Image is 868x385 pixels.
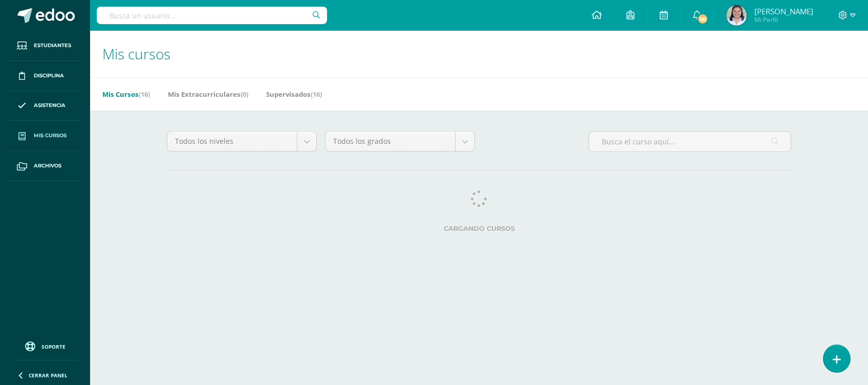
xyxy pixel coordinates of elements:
a: Mis cursos [8,121,82,151]
a: Disciplina [8,61,82,91]
input: Busca el curso aquí... [589,132,791,152]
a: Supervisados(16) [266,86,322,102]
a: Asistencia [8,91,82,121]
input: Busca un usuario... [97,7,327,24]
a: Estudiantes [8,31,82,61]
span: (16) [139,90,150,99]
span: Estudiantes [34,41,71,50]
span: Archivos [34,162,61,170]
a: Mis Cursos(16) [102,86,150,102]
span: Disciplina [34,72,64,80]
span: Todos los grados [333,132,447,151]
a: Todos los grados [325,132,474,151]
span: Asistencia [34,101,66,110]
a: Todos los niveles [167,132,316,151]
span: Mis cursos [34,132,67,140]
a: Soporte [12,339,78,353]
span: [PERSON_NAME] [754,6,813,16]
span: Todos los niveles [175,132,289,151]
span: Mi Perfil [754,15,813,24]
span: Mis cursos [102,44,170,63]
label: Cargando cursos [167,225,791,232]
span: (16) [311,90,322,99]
a: Mis Extracurriculares(0) [168,86,248,102]
span: (0) [241,90,248,99]
a: Archivos [8,151,82,181]
span: 96 [697,13,708,25]
span: Soporte [41,343,66,350]
img: 2e6c258da9ccee66aa00087072d4f1d6.png [726,5,747,26]
span: Cerrar panel [29,372,68,379]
